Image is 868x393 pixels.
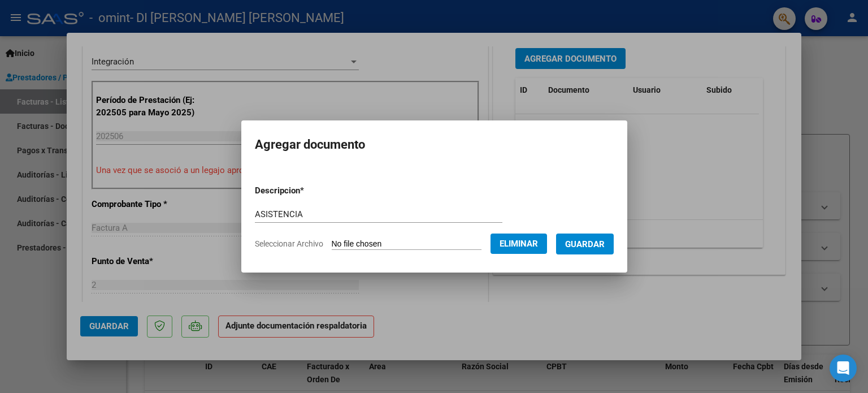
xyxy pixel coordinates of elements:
span: Eliminar [500,239,538,249]
span: Guardar [565,239,605,249]
button: Guardar [556,234,614,254]
div: Open Intercom Messenger [830,355,857,382]
button: Eliminar [491,234,547,254]
h2: Agregar documento [255,134,614,156]
p: Descripcion [255,184,363,197]
span: Seleccionar Archivo [255,239,323,248]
